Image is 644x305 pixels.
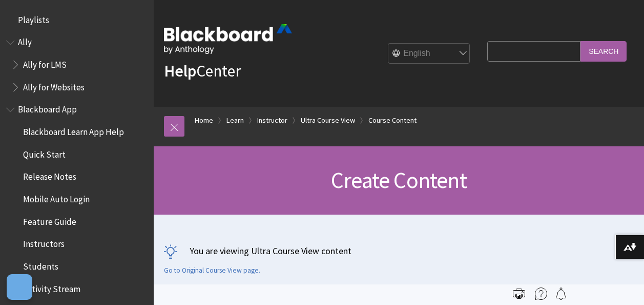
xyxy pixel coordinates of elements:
[7,274,32,300] button: Open Preferences
[164,61,196,81] strong: Help
[23,213,76,227] span: Feature Guide
[23,236,65,250] span: Instructors
[368,114,417,127] a: Course Content
[23,190,90,204] span: Mobile Auto Login
[18,34,32,48] span: Ally
[23,56,67,70] span: Ally for LMS
[257,114,287,127] a: Instructor
[388,44,470,64] select: Site Language Selector
[164,61,241,81] a: HelpCenter
[23,146,66,160] span: Quick Start
[535,288,547,300] img: More help
[580,41,627,61] input: Search
[164,244,634,257] p: You are viewing Ultra Course View content
[23,168,76,182] span: Release Notes
[513,288,525,300] img: Print
[6,34,148,96] nav: Book outline for Anthology Ally Help
[23,79,85,92] span: Ally for Websites
[23,258,58,272] span: Students
[164,266,260,275] a: Go to Original Course View page.
[18,101,77,115] span: Blackboard App
[164,24,292,54] img: Blackboard by Anthology
[23,123,124,137] span: Blackboard Learn App Help
[18,11,49,25] span: Playlists
[6,11,148,29] nav: Book outline for Playlists
[226,114,244,127] a: Learn
[301,114,355,127] a: Ultra Course View
[195,114,213,127] a: Home
[23,280,80,294] span: Activity Stream
[331,166,467,194] span: Create Content
[555,288,567,300] img: Follow this page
